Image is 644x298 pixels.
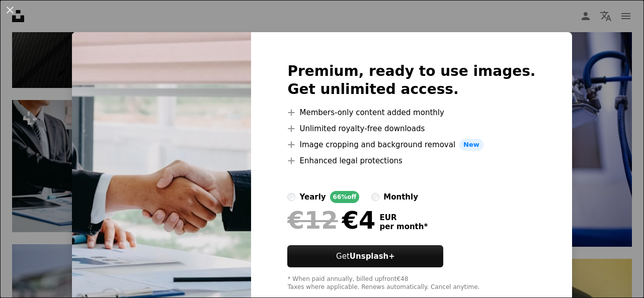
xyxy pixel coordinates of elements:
span: New [459,139,484,151]
li: Image cropping and background removal [287,139,535,151]
li: Enhanced legal protections [287,155,535,167]
input: yearly66%off [287,193,295,201]
div: €4 [287,207,375,233]
div: monthly [383,191,418,203]
div: * When paid annually, billed upfront €48 Taxes where applicable. Renews automatically. Cancel any... [287,275,535,291]
button: GetUnsplash+ [287,245,443,267]
li: Unlimited royalty-free downloads [287,123,535,135]
div: 66% off [330,191,360,203]
div: yearly [299,191,326,203]
strong: Unsplash+ [350,252,395,261]
li: Members-only content added monthly [287,107,535,119]
h2: Premium, ready to use images. Get unlimited access. [287,62,535,98]
span: €12 [287,207,338,233]
span: per month * [379,222,428,231]
span: EUR [379,213,428,222]
input: monthly [371,193,379,201]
